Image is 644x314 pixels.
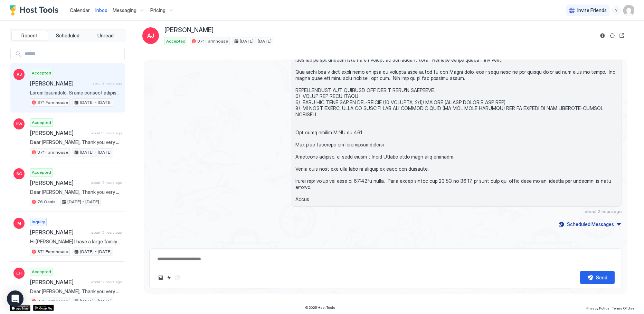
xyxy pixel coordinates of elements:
a: Terms Of Use [612,304,634,311]
span: about 2 hours ago [585,209,622,214]
span: 371 Farmhouse [37,249,68,255]
span: about 19 hours ago [91,230,122,235]
span: 371 Farmhouse [37,149,68,155]
span: about 2 hours ago [93,81,122,86]
a: Calendar [70,7,90,14]
button: Open reservation [618,32,626,40]
span: 371 Farmhouse [37,99,68,106]
span: Pricing [150,7,165,14]
span: LH [16,270,22,276]
span: Accepted [32,70,51,76]
span: Accepted [32,169,51,176]
span: about 19 hours ago [91,280,122,284]
span: Inbox [95,7,107,13]
button: Scheduled [49,31,86,41]
button: Reservation information [598,32,607,40]
button: Scheduled Messages [558,219,622,229]
a: Privacy Policy [586,304,609,311]
span: [PERSON_NAME] [30,179,88,186]
span: Inquiry [32,219,45,225]
a: Host Tools Logo [10,5,61,16]
span: Messaging [113,7,136,14]
span: Unread [97,33,114,39]
div: Open Intercom Messenger [7,290,23,307]
button: Sync reservation [608,32,616,40]
span: [PERSON_NAME] [30,279,88,286]
span: 76 Oasis [37,199,56,205]
span: SC [16,171,22,177]
span: [DATE] - [DATE] [80,249,112,255]
span: Accepted [166,38,186,44]
span: M [17,220,21,226]
span: AJ [147,32,154,40]
button: Send [580,271,615,284]
div: tab-group [10,29,125,42]
span: [DATE] - [DATE] [67,199,99,205]
span: [PERSON_NAME] [164,26,214,34]
div: menu [612,6,621,15]
button: Upload image [157,273,165,282]
span: Dear [PERSON_NAME], Thank you very much for booking a stay at our place. We look forward to hosti... [30,288,122,295]
span: [PERSON_NAME] [30,229,88,236]
button: Unread [87,31,124,41]
span: Dear [PERSON_NAME], Thank you very much for booking a stay at our place. We look forward to hosti... [30,189,122,195]
span: [DATE] - [DATE] [80,298,112,304]
span: AJ [17,71,22,78]
span: [PERSON_NAME] [30,129,88,136]
span: Hi [PERSON_NAME] I have a large family 29 adults 7 children Looking for rental [DATE]-[DATE] Are ... [30,239,122,245]
span: Dear [PERSON_NAME], Thank you very much for booking a stay at our place. We look forward to hosti... [30,139,122,145]
span: about 16 hours ago [91,180,122,185]
div: Send [596,274,607,281]
a: Google Play Store [33,305,54,311]
span: Privacy Policy [586,306,609,310]
button: Quick reply [165,273,173,282]
span: Accepted [32,119,51,126]
span: Calendar [70,7,90,13]
span: about 16 hours ago [91,131,122,135]
span: 371 Farmhouse [37,298,68,304]
input: Input Field [22,48,124,60]
span: [DATE] - [DATE] [240,38,272,44]
a: Inbox [95,7,107,14]
span: SW [16,121,22,127]
div: User profile [623,5,634,16]
span: [DATE] - [DATE] [80,99,112,106]
span: Accepted [32,269,51,275]
a: App Store [10,305,30,311]
span: [PERSON_NAME] [30,80,90,87]
span: Lorem Ipsumdolo, Si ame consect adipisc el sedd eius te Incididun Utlaboree. Dolor ma aliq enimad... [30,90,122,96]
div: Scheduled Messages [567,221,614,228]
span: 371 Farmhouse [197,38,228,44]
span: Scheduled [56,33,79,39]
span: © 2025 Host Tools [305,305,335,310]
span: Invite Friends [577,7,607,14]
span: Recent [21,33,38,39]
span: [DATE] - [DATE] [80,149,112,155]
button: Recent [11,31,48,41]
span: Terms Of Use [612,306,634,310]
